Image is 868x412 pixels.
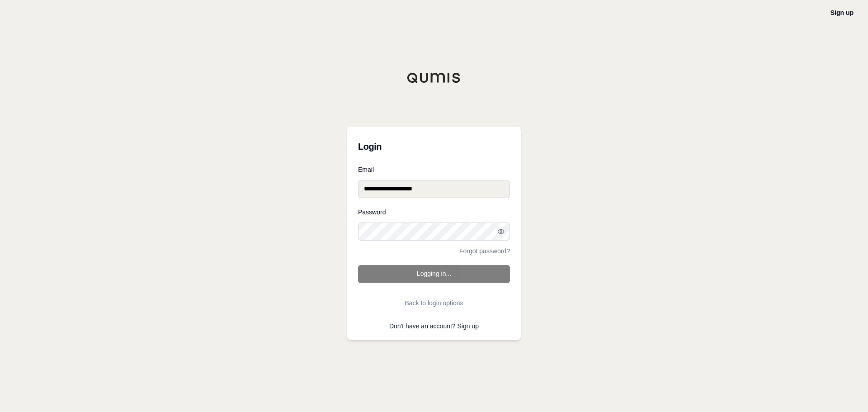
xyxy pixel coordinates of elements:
[459,248,510,254] a: Forgot password?
[407,72,461,83] img: Qumis
[358,209,510,215] label: Password
[358,323,510,329] p: Don't have an account?
[458,322,479,330] a: Sign up
[830,9,854,16] a: Sign up
[358,137,510,156] h3: Login
[358,166,510,173] label: Email
[358,294,510,312] button: Back to login options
